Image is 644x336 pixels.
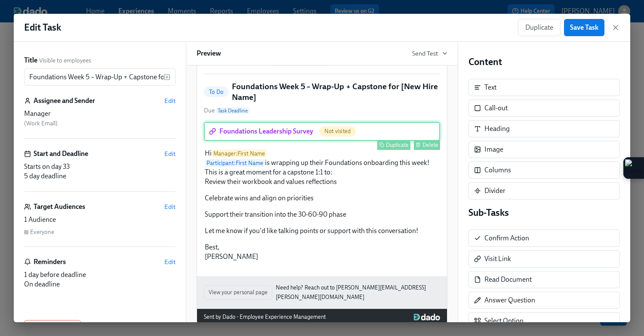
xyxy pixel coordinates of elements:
span: Task Deadline [216,107,250,114]
button: Edit [164,149,176,158]
div: Columns [484,165,511,175]
span: Due [204,106,250,115]
button: Send Test [412,49,447,58]
div: Image [468,141,620,158]
div: Confirm Action [484,233,529,243]
a: Need help? Reach out to [PERSON_NAME][EMAIL_ADDRESS][PERSON_NAME][DOMAIN_NAME] [276,283,440,302]
button: View your personal page [204,285,272,300]
div: Answer Question [484,296,535,305]
div: Assignee and SenderEditManager (Work Email) [24,96,176,139]
strong: 's UB Foundations - AE APAC [270,58,417,66]
span: Visible to employees [39,56,91,65]
div: RemindersEdit1 day before deadlineOn deadline [24,257,176,289]
span: Duplicate [525,23,553,32]
div: Target AudiencesEdit1 AudienceEveryone [24,202,176,247]
button: Edit [164,258,176,266]
div: HiManager:First Name Participant:First Nameis wrapping up their Foundations onboarding this week!... [204,148,440,262]
div: Image [484,145,503,154]
span: 5 day deadline [24,172,66,180]
div: Visit Link [484,254,511,264]
div: Start and DeadlineEditStarts on day 335 day deadline [24,149,176,192]
span: Participant : Full Name [270,58,331,66]
div: Visit Link [468,250,620,268]
div: Read Document [484,275,532,284]
div: Confirm Action [468,230,620,247]
h5: Foundations Week 5 – Wrap-Up + Capstone for [New Hire Name] [232,81,440,103]
h6: Reminders [34,257,66,267]
div: Delete [422,142,438,148]
div: Foundations Leadership SurveyNot visited Duplicate Delete [204,122,440,141]
div: Text [468,79,620,96]
div: 1 Audience [24,215,176,224]
div: Select Option [468,312,620,330]
h6: Start and Deadline [34,149,88,159]
button: Edit [164,202,176,211]
div: Divider [484,186,505,196]
div: Heading [468,120,620,137]
svg: Insert text variable [163,74,170,81]
h1: Edit Task [24,21,61,34]
h4: Content [468,56,620,68]
div: Everyone [30,228,54,236]
h4: Sub-Tasks [468,206,620,219]
div: Heading [484,124,510,134]
button: Duplicate [377,140,410,150]
div: Sent by Dado - Employee Experience Management [204,312,326,322]
div: Call-out [484,103,508,113]
h6: Target Audiences [34,202,85,212]
button: Save Task [564,19,604,36]
button: Duplicate [518,19,561,36]
div: Divider [468,182,620,199]
h6: Preview [197,49,221,58]
div: 1 day before deadline [24,270,176,280]
h6: Assignee and Sender [34,96,95,106]
span: To Do [204,89,228,95]
div: Call-out [468,100,620,117]
img: Dado [414,314,440,320]
img: Extension Icon [625,159,642,177]
div: Answer Question [468,292,620,309]
span: View your personal page [209,288,268,297]
div: Columns [468,162,620,179]
div: On deadline [24,280,176,289]
div: Select Option [484,316,524,326]
span: Save Task [570,23,598,32]
button: Edit [164,96,176,105]
div: Manager [24,109,176,118]
div: Text [484,83,496,92]
span: ( Work Email ) [24,120,58,127]
label: Title [24,56,37,65]
div: Read Document [468,271,620,288]
div: Duplicate [386,142,409,148]
div: Starts on day 33 [24,162,176,171]
button: Delete [414,140,440,150]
